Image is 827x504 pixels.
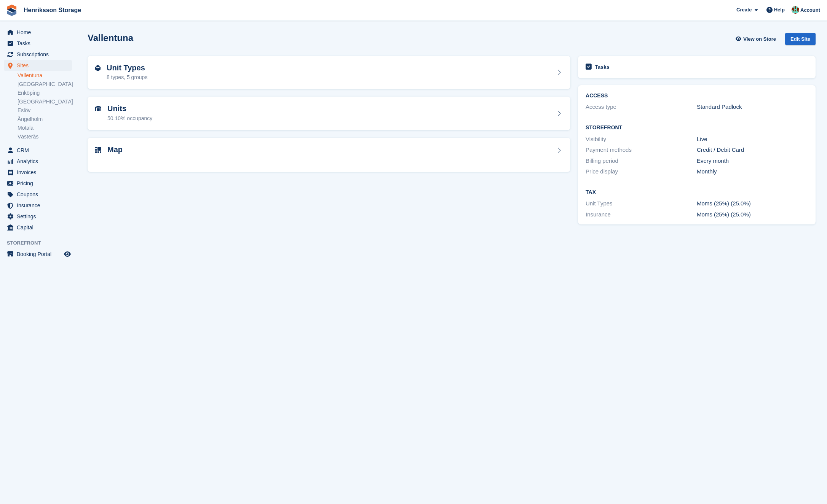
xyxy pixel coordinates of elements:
[18,124,72,132] a: Motala
[4,249,72,259] a: menu
[697,103,808,111] div: Standard Padlock
[17,211,62,222] span: Settings
[18,133,72,140] a: Västerås
[697,167,808,176] div: Monthly
[17,167,62,178] span: Invoices
[107,73,147,81] div: 8 types, 5 groups
[586,199,697,208] div: Unit Types
[88,97,570,130] a: Units 50.10% occupancy
[88,138,570,172] a: Map
[17,27,62,38] span: Home
[17,249,62,259] span: Booking Portal
[18,98,72,105] a: [GEOGRAPHIC_DATA]
[785,33,816,45] div: Edit Site
[6,5,18,16] img: stora-icon-8386f47178a22dfd0bd8f6a31ec36ba5ce8667c1dd55bd0f319d3a0aa187defe.svg
[4,178,72,189] a: menu
[586,167,697,176] div: Price display
[586,93,808,99] h2: ACCESS
[4,189,72,200] a: menu
[734,33,779,45] a: View on Store
[17,156,62,167] span: Analytics
[4,60,72,71] a: menu
[107,64,147,72] h2: Unit Types
[586,157,697,165] div: Billing period
[4,156,72,167] a: menu
[17,200,62,211] span: Insurance
[792,6,799,14] img: Isak Martinelle
[4,145,72,156] a: menu
[586,135,697,144] div: Visibility
[95,65,101,71] img: unit-type-icn-2b2737a686de81e16bb02015468b77c625bbabd49415b5ef34ead5e3b44a266d.svg
[697,157,808,165] div: Every month
[586,103,697,111] div: Access type
[774,6,785,14] span: Help
[586,125,808,131] h2: Storefront
[88,56,570,89] a: Unit Types 8 types, 5 groups
[697,210,808,219] div: Moms (25%) (25.0%)
[17,178,62,189] span: Pricing
[785,33,816,48] a: Edit Site
[595,64,610,70] h2: Tasks
[17,145,62,156] span: CRM
[697,199,808,208] div: Moms (25%) (25.0%)
[17,49,62,60] span: Subscriptions
[18,72,72,79] a: Vallentuna
[95,106,101,111] img: unit-icn-7be61d7bf1b0ce9d3e12c5938cc71ed9869f7b940bace4675aadf7bd6d80202e.svg
[7,239,76,247] span: Storefront
[4,211,72,222] a: menu
[21,4,84,16] a: Henriksson Storage
[17,222,62,233] span: Capital
[95,147,101,153] img: map-icn-33ee37083ee616e46c38cad1a60f524a97daa1e2b2c8c0bc3eb3415660979fc1.svg
[4,27,72,38] a: menu
[4,222,72,233] a: menu
[586,189,808,196] h2: Tax
[586,210,697,219] div: Insurance
[18,116,72,123] a: Ängelholm
[4,49,72,60] a: menu
[88,33,133,43] h2: Vallentuna
[107,114,152,122] div: 50.10% occupancy
[107,145,123,154] h2: Map
[18,107,72,114] a: Eslöv
[800,6,820,14] span: Account
[697,135,808,144] div: Live
[4,200,72,211] a: menu
[586,146,697,154] div: Payment methods
[107,104,152,113] h2: Units
[743,35,776,43] span: View on Store
[697,146,808,154] div: Credit / Debit Card
[17,189,62,200] span: Coupons
[18,89,72,97] a: Enköping
[63,250,72,259] a: Preview store
[736,6,752,14] span: Create
[17,38,62,49] span: Tasks
[4,167,72,178] a: menu
[4,38,72,49] a: menu
[18,81,72,88] a: [GEOGRAPHIC_DATA]
[17,60,62,71] span: Sites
